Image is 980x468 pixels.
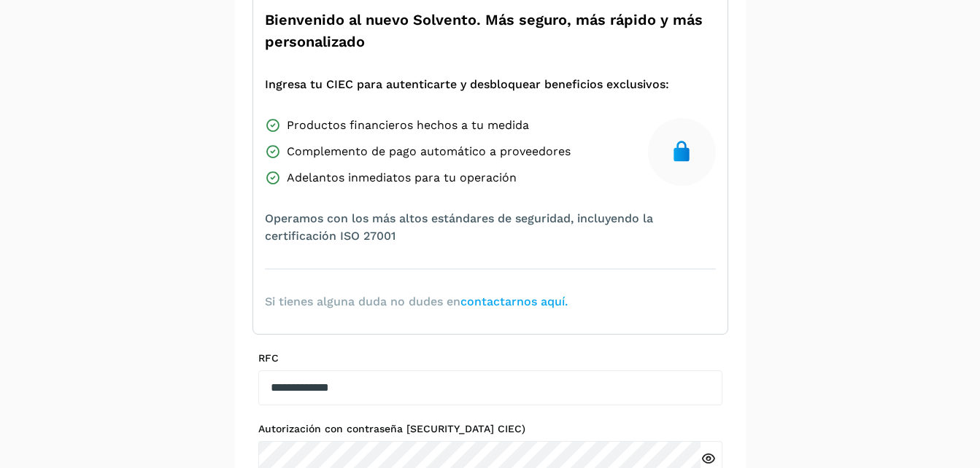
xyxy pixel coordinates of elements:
span: Bienvenido al nuevo Solvento. Más seguro, más rápido y más personalizado [265,9,716,52]
span: Ingresa tu CIEC para autenticarte y desbloquear beneficios exclusivos: [265,76,669,93]
label: RFC [258,352,722,364]
a: contactarnos aquí. [460,295,568,308]
span: Si tienes alguna duda no dudes en [265,293,568,311]
label: Autorización con contraseña [SECURITY_DATA] CIEC) [258,423,722,435]
span: Complemento de pago automático a proveedores [287,143,571,160]
img: secure [670,140,693,163]
span: Operamos con los más altos estándares de seguridad, incluyendo la certificación ISO 27001 [265,210,716,245]
span: Productos financieros hechos a tu medida [287,117,529,134]
span: Adelantos inmediatos para tu operación [287,169,517,187]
